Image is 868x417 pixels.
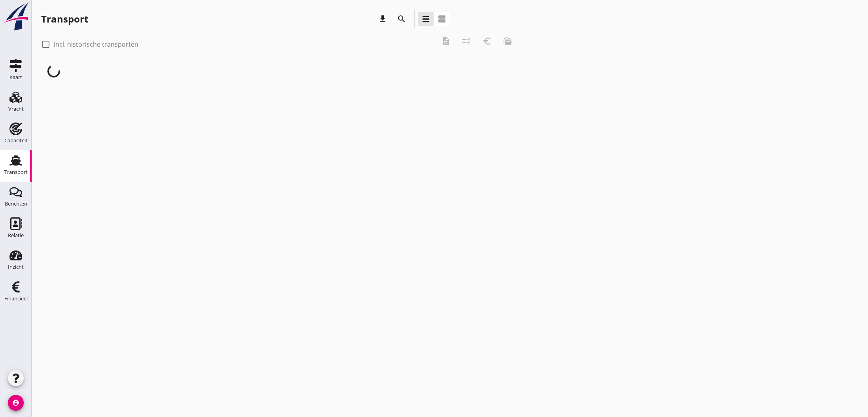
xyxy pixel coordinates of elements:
i: view_headline [421,14,430,24]
label: Incl. historische transporten [54,40,138,48]
div: Berichten [5,201,27,206]
div: Kaart [9,75,22,80]
div: Relatie [8,233,24,238]
div: Financieel [4,296,28,301]
i: view_agenda [437,14,447,24]
div: Inzicht [8,264,24,270]
i: download [378,14,387,24]
img: logo-small.a267ee39.svg [2,2,30,31]
div: Transport [4,170,28,175]
div: Vracht [8,106,24,111]
div: Transport [41,13,88,25]
div: Capaciteit [4,138,28,143]
i: search [397,14,406,24]
i: account_circle [8,395,24,411]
